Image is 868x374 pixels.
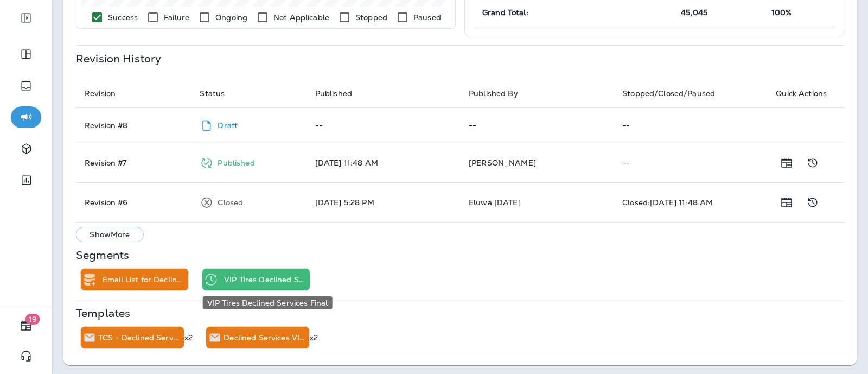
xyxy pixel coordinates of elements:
td: Revision # 6 [76,183,191,223]
p: Stopped [355,13,387,22]
th: Published By [460,79,614,108]
span: 19 [25,314,40,325]
p: -- [315,121,451,130]
div: TCS - Declined Services VIP Not Enrolled [98,327,184,348]
span: Grand Total: [482,8,528,17]
p: x2 [310,333,318,342]
p: x2 [184,333,193,342]
div: Declined Services VIP Enrolled [224,327,309,348]
td: Revision # 8 [76,108,191,143]
span: 45,045 [681,8,707,17]
p: -- [469,121,605,130]
td: [PERSON_NAME] [460,143,614,183]
th: Status [191,79,306,108]
span: 100% [771,8,792,17]
p: Failure [164,13,189,22]
th: Quick Actions [767,79,844,108]
td: [DATE] 11:48 AM [307,143,460,183]
p: VIP Tires Declined Services Final [224,275,305,284]
td: Eluwa [DATE] [460,183,614,223]
p: Ongoing [215,13,247,22]
p: Published [218,159,254,167]
div: Recurring Time Trigger [202,269,220,290]
div: VIP Tires Declined Services Final [203,296,333,309]
p: Email List for Declined Services - SENT [103,275,184,284]
p: Templates [76,309,130,318]
th: Revision [76,79,191,108]
button: Show Release Notes [776,152,797,174]
div: Send Email [206,327,224,348]
td: Closed: [DATE] 11:48 AM [614,183,767,223]
p: Success [108,13,138,22]
div: Send Email [81,327,98,348]
button: Show Release Notes [776,192,797,213]
p: -- [622,159,758,167]
p: Not Applicable [273,13,329,22]
th: Stopped/Closed/Paused [614,79,767,108]
td: [DATE] 5:28 PM [307,183,460,223]
button: Show Change Log [802,152,824,174]
th: Published [307,79,460,108]
button: ShowMore [76,227,144,242]
p: Closed [218,198,243,207]
p: Revision History [76,54,161,63]
p: -- [622,121,758,130]
p: TCS - Declined Services VIP Not Enrolled [98,333,180,342]
div: Add to Static Segment [81,269,98,290]
p: Segments [76,251,129,259]
p: Paused [413,13,441,22]
p: Draft [218,121,238,130]
div: VIP Tires Declined Services Final [224,269,310,290]
button: 19 [11,315,41,337]
td: Revision # 7 [76,143,191,183]
button: Expand Sidebar [11,7,41,29]
button: Show Change Log [802,192,824,213]
p: Show More [90,230,130,239]
div: Email List for Declined Services - SENT [103,269,188,290]
p: Declined Services VIP Enrolled [224,333,305,342]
